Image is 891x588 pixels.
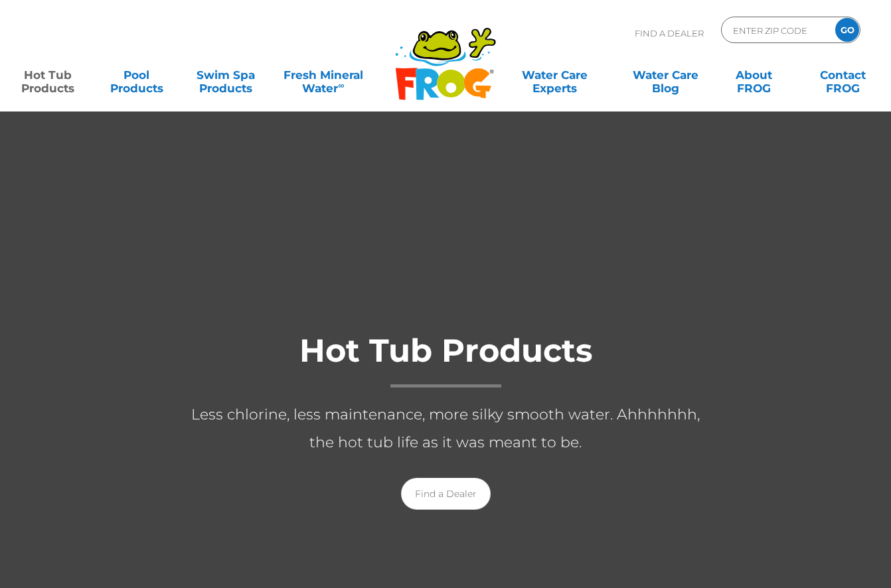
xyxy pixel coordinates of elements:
sup: ∞ [338,80,344,90]
a: AboutFROG [720,62,789,88]
h1: Hot Tub Products [180,333,711,388]
a: ContactFROG [809,62,878,88]
a: Hot TubProducts [13,62,82,88]
a: Water CareExperts [499,62,611,88]
a: PoolProducts [102,62,171,88]
input: GO [835,18,859,42]
p: Find A Dealer [635,17,704,50]
a: Swim SpaProducts [191,62,260,88]
a: Find a Dealer [401,478,491,510]
a: Fresh MineralWater∞ [280,62,366,88]
p: Less chlorine, less maintenance, more silky smooth water. Ahhhhhhh, the hot tub life as it was me... [180,401,711,457]
a: Water CareBlog [631,62,700,88]
input: Zip Code Form [732,21,821,40]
